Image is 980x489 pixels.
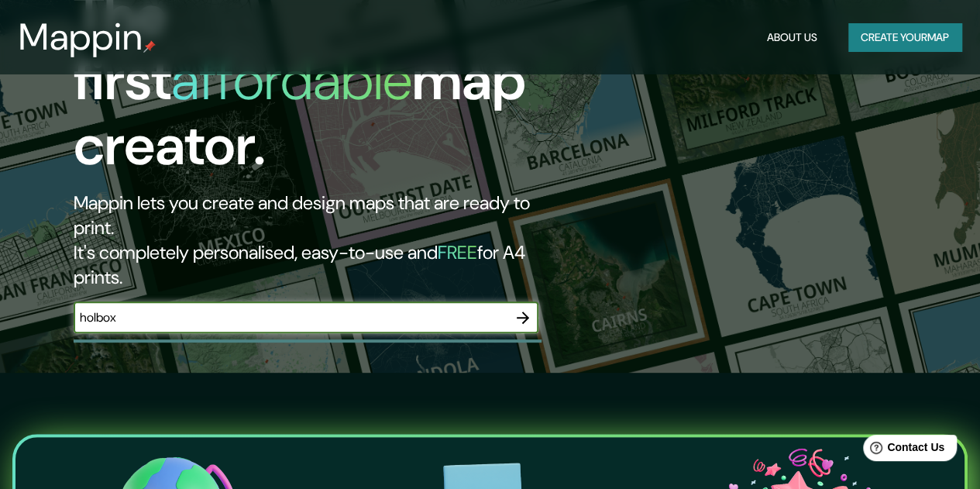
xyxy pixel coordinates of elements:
iframe: Help widget launcher [842,429,963,472]
h5: FREE [438,240,477,264]
h1: affordable [171,44,412,116]
button: Create yourmap [848,23,961,52]
input: Choose your favourite place [74,308,507,326]
img: mappin-pin [143,40,156,53]
h3: Mappin [19,15,143,59]
button: About Us [761,23,824,52]
h2: Mappin lets you create and design maps that are ready to print. It's completely personalised, eas... [74,191,564,290]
